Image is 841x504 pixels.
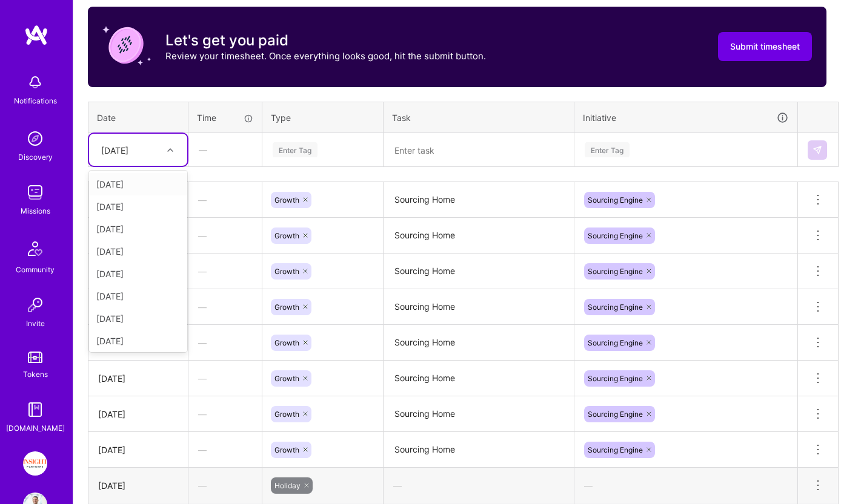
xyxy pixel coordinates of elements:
[274,267,299,276] span: Growth
[165,31,486,50] h3: Let's get you paid
[21,234,50,263] img: Community
[26,317,45,330] div: Invite
[588,195,643,205] span: Sourcing Engine
[385,183,573,217] textarea: Sourcing Home
[588,267,643,276] span: Sourcing Engine
[23,126,47,151] img: discovery
[588,231,643,240] span: Sourcing Engine
[23,398,47,422] img: guide book
[21,205,50,217] div: Missions
[385,255,573,288] textarea: Sourcing Home
[274,410,299,419] span: Growth
[262,102,384,133] th: Type
[574,470,797,502] div: —
[188,398,262,430] div: —
[167,147,173,153] i: icon Chevron
[98,443,178,456] div: [DATE]
[89,263,187,285] div: [DATE]
[88,102,188,133] th: Date
[730,41,800,53] span: Submit timesheet
[89,330,187,352] div: [DATE]
[102,21,151,70] img: coin
[385,219,573,252] textarea: Sourcing Home
[274,481,301,490] span: Holiday
[588,374,643,383] span: Sourcing Engine
[813,145,822,155] img: Submit
[89,195,187,218] div: [DATE]
[98,408,178,421] div: [DATE]
[274,338,299,347] span: Growth
[6,422,65,434] div: [DOMAIN_NAME]
[188,255,262,287] div: —
[14,94,57,107] div: Notifications
[89,240,187,263] div: [DATE]
[89,173,187,195] div: [DATE]
[20,451,50,476] a: Insight Partners: Data & AI - Sourcing
[385,290,573,324] textarea: Sourcing Home
[89,218,187,240] div: [DATE]
[588,338,643,347] span: Sourcing Engine
[384,102,574,133] th: Task
[165,50,486,62] p: Review your timesheet. Once everything looks good, hit the submit button.
[188,220,262,252] div: —
[274,445,299,454] span: Growth
[89,285,187,307] div: [DATE]
[188,434,262,466] div: —
[188,291,262,323] div: —
[18,151,53,163] div: Discovery
[23,451,47,476] img: Insight Partners: Data & AI - Sourcing
[189,134,261,166] div: —
[274,303,299,312] span: Growth
[89,307,187,330] div: [DATE]
[23,293,47,317] img: Invite
[385,362,573,395] textarea: Sourcing Home
[588,445,643,454] span: Sourcing Engine
[273,140,317,159] div: Enter Tag
[274,374,299,383] span: Growth
[23,180,47,205] img: teamwork
[385,326,573,359] textarea: Sourcing Home
[385,398,573,431] textarea: Sourcing Home
[188,327,262,359] div: —
[23,70,47,94] img: bell
[188,362,262,394] div: —
[16,263,55,276] div: Community
[188,470,262,502] div: —
[274,195,299,205] span: Growth
[274,231,299,240] span: Growth
[718,32,812,61] button: Submit timesheet
[384,470,574,502] div: —
[98,479,178,492] div: [DATE]
[385,433,573,466] textarea: Sourcing Home
[101,143,128,156] div: [DATE]
[28,352,42,363] img: tokens
[585,140,630,159] div: Enter Tag
[197,111,253,124] div: Time
[188,184,262,216] div: —
[588,303,643,312] span: Sourcing Engine
[583,111,789,125] div: Initiative
[23,368,48,381] div: Tokens
[98,372,178,385] div: [DATE]
[24,24,48,46] img: logo
[588,410,643,419] span: Sourcing Engine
